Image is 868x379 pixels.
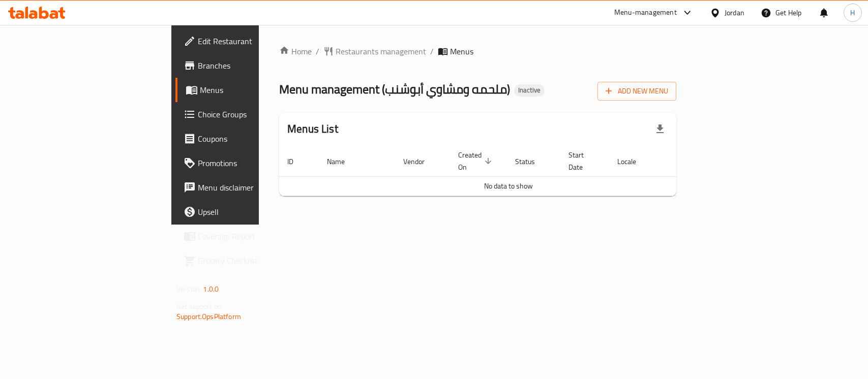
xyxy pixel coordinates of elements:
[597,82,676,101] button: Add New Menu
[198,35,308,47] span: Edit Restaurant
[458,149,495,173] span: Created On
[175,127,316,151] a: Coupons
[606,85,668,98] span: Add New Menu
[176,300,223,313] span: Get support on:
[175,224,316,248] a: Coverage Report
[176,282,201,296] span: Version:
[327,155,358,168] span: Name
[568,149,597,173] span: Start Date
[614,7,677,19] div: Menu-management
[850,7,855,18] span: H
[403,155,438,168] span: Vendor
[198,133,308,145] span: Coupons
[175,200,316,224] a: Upsell
[316,45,319,57] li: /
[175,248,316,273] a: Grocery Checklist
[287,155,307,168] span: ID
[323,45,426,57] a: Restaurants management
[175,102,316,127] a: Choice Groups
[725,7,744,18] div: Jordan
[198,230,308,242] span: Coverage Report
[198,108,308,120] span: Choice Groups
[484,179,533,193] span: No data to show
[514,84,545,97] div: Inactive
[279,78,510,101] span: Menu management ( ملحمه ومشاوي أبوشنب )
[279,45,676,57] nav: breadcrumb
[175,29,316,53] a: Edit Restaurant
[175,151,316,175] a: Promotions
[198,206,308,218] span: Upsell
[279,146,738,196] table: enhanced table
[176,310,241,323] a: Support.OpsPlatform
[287,121,338,137] h2: Menus List
[198,157,308,169] span: Promotions
[175,53,316,78] a: Branches
[336,45,426,57] span: Restaurants management
[450,45,473,57] span: Menus
[662,146,738,177] th: Actions
[175,175,316,200] a: Menu disclaimer
[514,86,545,94] span: Inactive
[175,78,316,102] a: Menus
[203,282,219,296] span: 1.0.0
[198,59,308,72] span: Branches
[515,155,548,168] span: Status
[430,45,434,57] li: /
[198,181,308,194] span: Menu disclaimer
[617,155,649,168] span: Locale
[648,117,672,141] div: Export file
[200,84,308,96] span: Menus
[198,255,308,267] span: Grocery Checklist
